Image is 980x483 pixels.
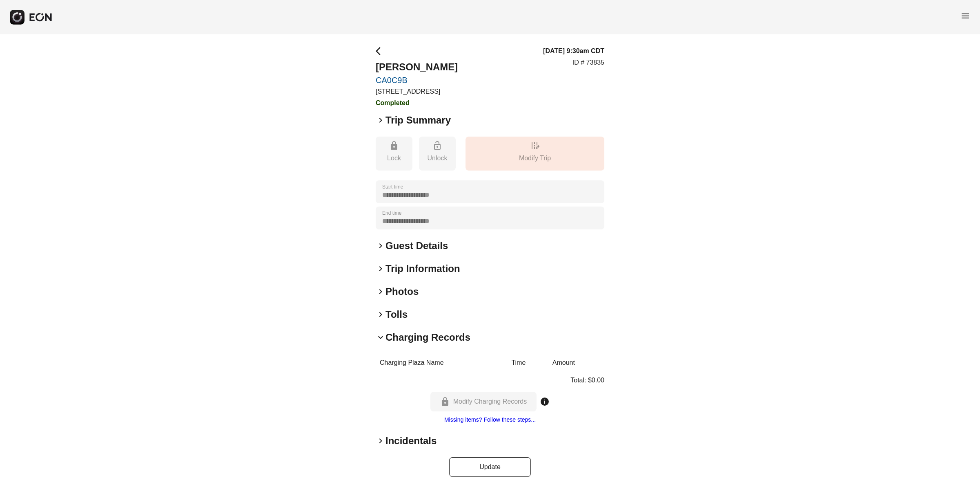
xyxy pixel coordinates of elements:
[385,239,448,252] h2: Guest Details
[570,375,604,385] p: Total: $0.00
[385,114,451,127] h2: Trip Summary
[376,332,385,342] span: keyboard_arrow_down
[385,262,460,275] h2: Trip Information
[376,436,385,446] span: keyboard_arrow_right
[385,434,437,447] h2: Incidentals
[385,331,470,344] h2: Charging Records
[444,416,536,423] a: Missing items? Follow these steps...
[507,354,548,372] th: Time
[376,264,385,274] span: keyboard_arrow_right
[376,241,385,251] span: keyboard_arrow_right
[385,308,408,321] h2: Tolls
[376,87,458,97] p: [STREET_ADDRESS]
[376,75,458,85] a: CA0C9B
[548,354,604,372] th: Amount
[376,98,458,108] h3: Completed
[376,61,458,74] h2: [PERSON_NAME]
[376,310,385,319] span: keyboard_arrow_right
[543,46,604,56] h3: [DATE] 9:30am CDT
[376,115,385,125] span: keyboard_arrow_right
[376,287,385,297] span: keyboard_arrow_right
[572,58,604,67] p: ID # 73835
[376,46,385,56] span: arrow_back_ios
[385,285,419,298] h2: Photos
[960,11,970,21] span: menu
[376,354,507,372] th: Charging Plaza Name
[540,397,550,407] span: info
[449,457,531,477] button: Update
